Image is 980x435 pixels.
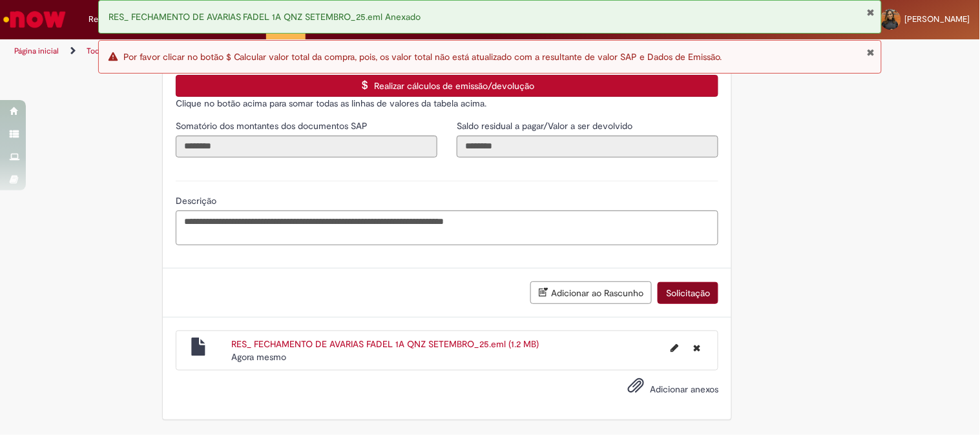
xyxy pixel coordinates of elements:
a: Página inicial [14,46,59,56]
button: Excluir RES_ FECHAMENTO DE AVARIAS FADEL 1A QNZ SETEMBRO_25.eml [685,338,708,358]
span: Requisições [89,13,134,26]
time: 30/09/2025 14:36:13 [231,351,286,363]
span: Descrição [176,195,219,207]
p: Clique no botão acima para somar todas as linhas de valores da tabela acima. [176,97,718,110]
span: Adicionar anexos [650,383,718,395]
textarea: Descrição [176,210,718,245]
button: Adicionar anexos [624,374,647,403]
button: Editar nome de arquivo RES_ FECHAMENTO DE AVARIAS FADEL 1A QNZ SETEMBRO_25.eml [663,338,686,358]
button: Fechar Notificação [866,47,875,57]
input: Saldo residual a pagar/Valor a ser devolvido [457,136,718,157]
span: [PERSON_NAME] [905,14,970,25]
span: Somente leitura - Somatório dos montantes dos documentos SAP [176,120,370,132]
button: Realizar cálculos de emissão/devolução [176,75,718,97]
button: Adicionar ao Rascunho [530,281,652,304]
label: Somente leitura - Somatório dos montantes dos documentos SAP [176,119,370,132]
span: RES_ FECHAMENTO DE AVARIAS FADEL 1A QNZ SETEMBRO_25.eml Anexado [109,11,421,23]
a: Todos os Catálogos [87,46,155,56]
span: Somente leitura - Saldo residual a pagar/Valor a ser devolvido [457,120,635,132]
ul: Trilhas de página [10,39,643,63]
input: Somatório dos montantes dos documentos SAP [176,136,437,157]
button: Fechar Notificação [866,7,875,17]
span: Agora mesmo [231,351,286,363]
label: Somente leitura - Saldo residual a pagar/Valor a ser devolvido [457,119,635,132]
img: ServiceNow [1,6,68,32]
a: RES_ FECHAMENTO DE AVARIAS FADEL 1A QNZ SETEMBRO_25.eml (1.2 MB) [231,338,539,350]
span: Por favor clicar no botão $ Calcular valor total da compra, pois, os valor total não está atualiz... [123,51,722,63]
button: Solicitação [658,282,718,304]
